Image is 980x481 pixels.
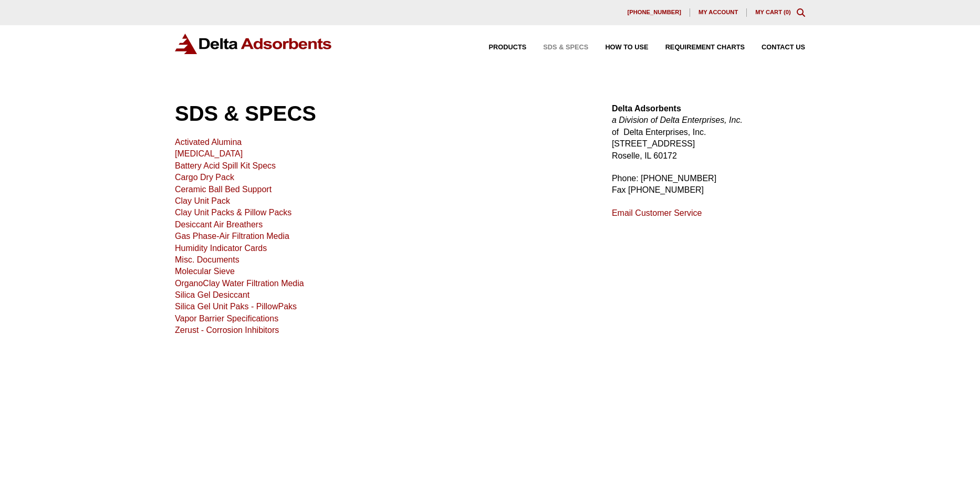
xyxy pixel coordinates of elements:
a: Silica Gel Unit Paks - PillowPaks [175,302,297,311]
a: Misc. Documents [175,255,239,264]
span: [PHONE_NUMBER] [627,9,681,15]
span: SDS & SPECS [543,44,588,51]
h1: SDS & SPECS [175,103,587,124]
span: Contact Us [762,44,805,51]
a: Desiccant Air Breathers [175,220,263,229]
a: Ceramic Ball Bed Support [175,185,272,194]
img: Delta Adsorbents [175,34,332,54]
a: Products [472,44,527,51]
strong: Delta Adsorbents [612,104,681,113]
a: Zerust - Corrosion Inhibitors [175,326,279,334]
a: OrganoClay Water Filtration Media [175,279,304,288]
em: a Division of Delta Enterprises, Inc. [612,116,743,124]
a: Contact Us [745,44,805,51]
a: Battery Acid Spill Kit Specs [175,161,276,170]
a: Humidity Indicator Cards [175,244,267,253]
a: Clay Unit Pack [175,196,230,205]
a: Molecular Sieve [175,267,235,276]
a: Silica Gel Desiccant [175,290,249,299]
a: Cargo Dry Pack [175,173,234,182]
a: [PHONE_NUMBER] [619,8,690,17]
p: Phone: [PHONE_NUMBER] Fax [PHONE_NUMBER] [612,173,805,196]
span: Products [489,44,527,51]
span: Requirement Charts [665,44,745,51]
a: My account [690,8,747,17]
a: SDS & SPECS [526,44,588,51]
a: How to Use [588,44,648,51]
a: Vapor Barrier Specifications [175,314,278,323]
span: My account [698,9,738,15]
a: Activated Alumina [175,138,242,147]
span: How to Use [605,44,648,51]
a: Email Customer Service [612,208,702,217]
a: Gas Phase-Air Filtration Media [175,232,289,240]
div: Toggle Modal Content [797,8,805,17]
span: 0 [786,9,789,15]
a: [MEDICAL_DATA] [175,149,243,158]
a: Clay Unit Packs & Pillow Packs [175,208,291,217]
a: Requirement Charts [649,44,745,51]
p: of Delta Enterprises, Inc. [STREET_ADDRESS] Roselle, IL 60172 [612,103,805,162]
a: My Cart (0) [755,9,791,15]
